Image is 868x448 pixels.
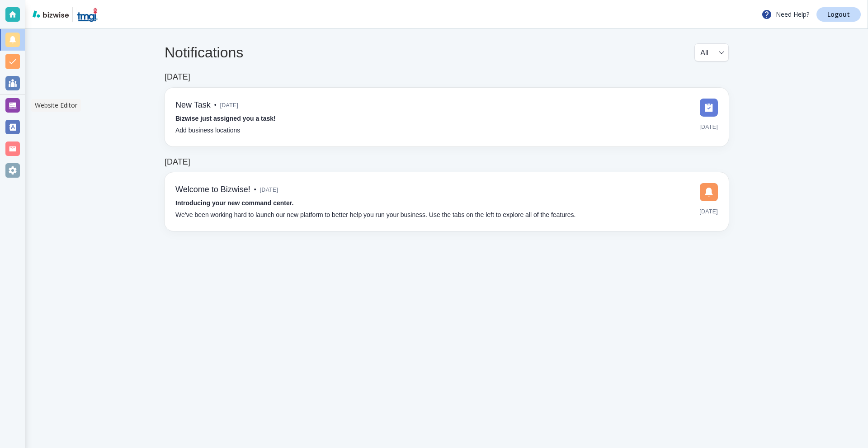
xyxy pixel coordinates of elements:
[699,120,718,134] span: [DATE]
[175,199,293,207] strong: Introducing your new command center.
[35,101,77,110] p: Website Editor
[175,185,250,195] h6: Welcome to Bizwise!
[165,44,243,61] h4: Notifications
[76,7,98,22] img: TMGI HAZMAT
[175,210,576,220] p: We’ve been working hard to launch our new platform to better help you run your business. Use the ...
[254,185,256,195] p: •
[260,183,278,197] span: [DATE]
[165,72,190,82] h6: [DATE]
[214,100,217,110] p: •
[700,44,723,61] div: All
[220,99,239,112] span: [DATE]
[700,99,718,117] img: DashboardSidebarTasks.svg
[827,11,850,18] p: Logout
[699,205,718,218] span: [DATE]
[700,183,718,201] img: DashboardSidebarNotification.svg
[165,157,190,167] h6: [DATE]
[165,172,729,231] a: Welcome to Bizwise!•[DATE]Introducing your new command center.We’ve been working hard to launch o...
[761,9,809,20] p: Need Help?
[175,115,276,122] strong: Bizwise just assigned you a task!
[175,126,240,136] p: Add business locations
[816,7,861,22] a: Logout
[33,10,69,18] img: bizwise
[165,88,729,146] a: New Task•[DATE]Bizwise just assigned you a task!Add business locations[DATE]
[175,100,211,110] h6: New Task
